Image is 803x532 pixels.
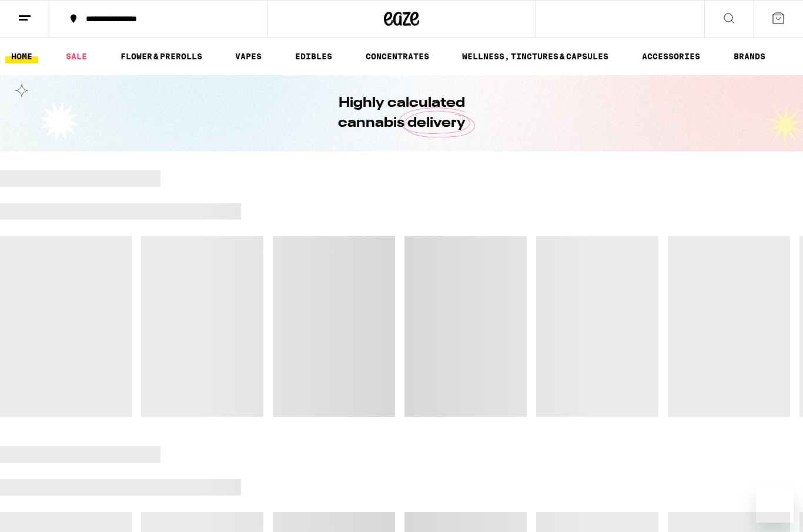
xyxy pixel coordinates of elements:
a: EDIBLES [289,49,338,63]
a: CONCENTRATES [360,49,435,63]
a: WELLNESS, TINCTURES & CAPSULES [456,49,614,63]
a: FLOWER & PREROLLS [115,49,208,63]
a: SALE [60,49,93,63]
a: BRANDS [728,49,771,63]
a: VAPES [229,49,267,63]
a: ACCESSORIES [636,49,706,63]
iframe: Button to launch messaging window [756,485,794,523]
a: HOME [5,49,38,63]
h1: Highly calculated cannabis delivery [305,93,498,133]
